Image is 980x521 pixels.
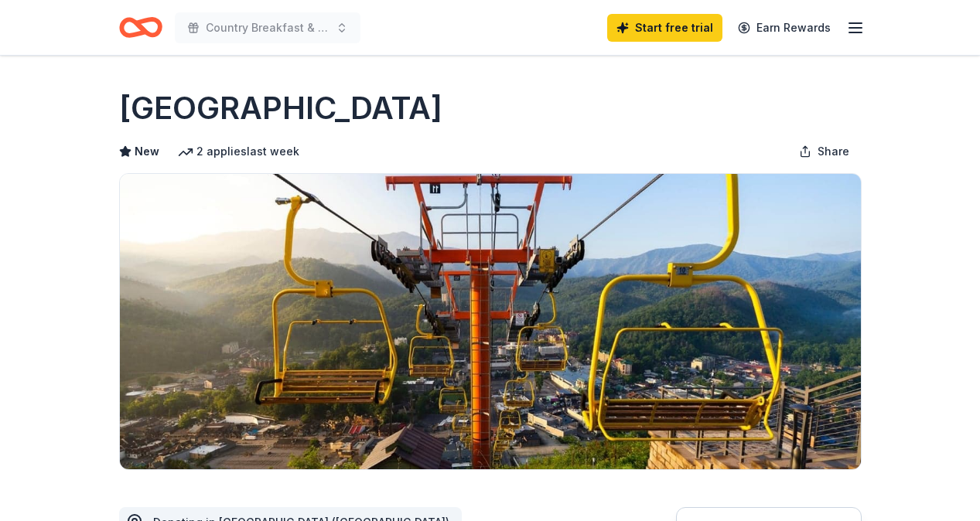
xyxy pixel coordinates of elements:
[818,142,849,161] span: Share
[119,87,442,130] h1: [GEOGRAPHIC_DATA]
[175,12,360,43] button: Country Breakfast & Silent Auction
[729,14,840,42] a: Earn Rewards
[119,9,162,46] a: Home
[135,142,159,161] span: New
[787,136,862,167] button: Share
[178,142,299,161] div: 2 applies last week
[206,19,330,37] span: Country Breakfast & Silent Auction
[120,174,861,469] img: Image for Gatlinburg Skypark
[607,14,722,42] a: Start free trial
